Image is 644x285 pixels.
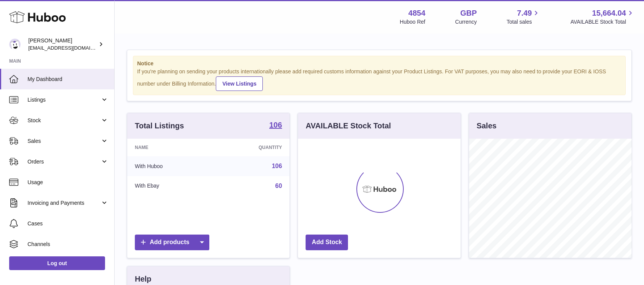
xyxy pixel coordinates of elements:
[517,8,532,18] span: 7.49
[28,117,100,124] span: Stock
[306,235,348,250] a: Add Stock
[460,8,477,18] strong: GBP
[28,76,108,83] span: My Dashboard
[28,45,112,51] span: [EMAIL_ADDRESS][DOMAIN_NAME]
[306,121,391,131] h3: AVAILABLE Stock Total
[592,8,626,18] span: 15,664.04
[506,8,540,26] a: 7.49 Total sales
[135,274,151,284] h3: Help
[455,18,477,26] div: Currency
[28,37,97,52] div: [PERSON_NAME]
[127,139,213,156] th: Name
[28,241,108,248] span: Channels
[477,121,497,131] h3: Sales
[135,235,209,250] a: Add products
[28,158,100,165] span: Orders
[400,18,426,26] div: Huboo Ref
[9,39,21,50] img: jimleo21@yahoo.gr
[28,220,108,227] span: Cases
[269,121,282,129] strong: 106
[9,256,105,270] a: Log out
[127,156,213,176] td: With Huboo
[137,68,621,91] div: If you're planning on sending your products internationally please add required customs informati...
[269,121,282,130] a: 106
[506,18,540,26] span: Total sales
[216,76,263,91] a: View Listings
[28,96,100,104] span: Listings
[570,8,635,26] a: 15,664.04 AVAILABLE Stock Total
[570,18,635,26] span: AVAILABLE Stock Total
[213,139,290,156] th: Quantity
[408,8,426,18] strong: 4854
[137,60,621,67] strong: Notice
[272,163,282,169] a: 106
[127,176,213,196] td: With Ebay
[135,121,184,131] h3: Total Listings
[28,199,100,207] span: Invoicing and Payments
[28,179,108,186] span: Usage
[275,183,282,189] a: 60
[28,138,100,145] span: Sales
